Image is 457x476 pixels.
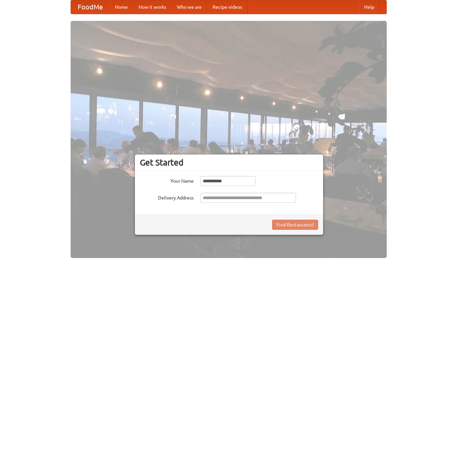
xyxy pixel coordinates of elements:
[207,0,247,14] a: Recipe videos
[140,157,318,168] h3: Get Started
[110,0,133,14] a: Home
[140,176,194,184] label: Your Name
[133,0,172,14] a: How it works
[140,193,194,201] label: Delivery Address
[71,0,110,14] a: FoodMe
[272,220,318,230] button: Find Restaurants!
[172,0,207,14] a: Who we are
[359,0,380,14] a: Help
